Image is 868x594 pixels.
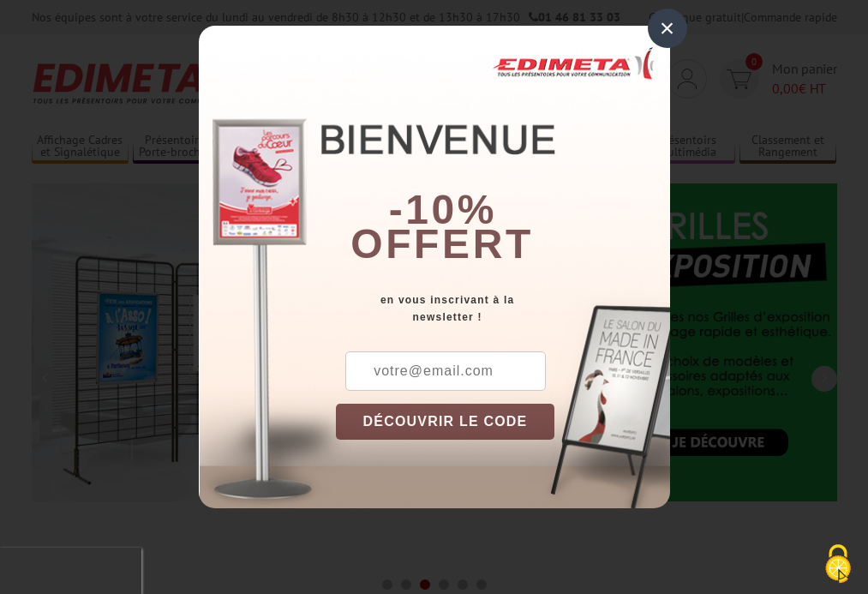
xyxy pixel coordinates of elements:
div: × [648,9,687,48]
font: offert [350,221,534,267]
button: DÉCOUVRIR LE CODE [336,404,555,440]
div: en vous inscrivant à la newsletter ! [336,291,670,326]
button: Cookies (fenêtre modale) [808,536,868,594]
input: votre@email.com [345,351,546,391]
b: -10% [389,187,497,232]
img: Cookies (fenêtre modale) [817,543,859,585]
